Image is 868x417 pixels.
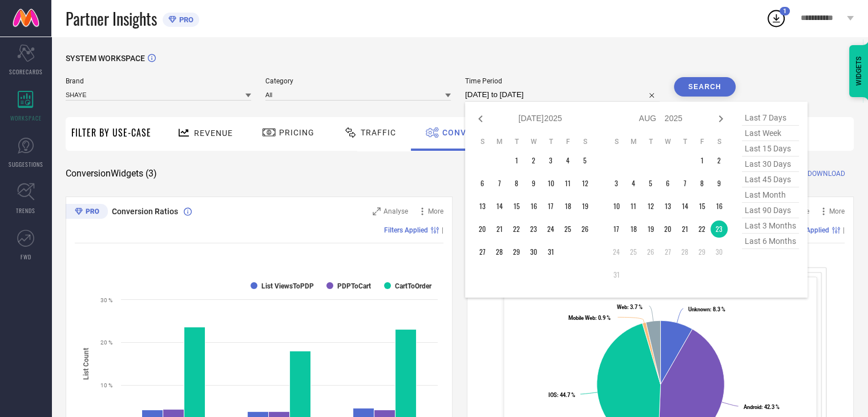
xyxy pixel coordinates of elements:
span: last 3 months [742,218,799,234]
span: More [428,207,443,215]
td: Sun Aug 31 2025 [608,266,625,283]
td: Wed Aug 27 2025 [659,243,676,260]
td: Wed Jul 16 2025 [525,198,542,215]
div: Previous month [474,112,487,126]
td: Sun Jul 20 2025 [474,220,491,238]
td: Thu Jul 24 2025 [542,220,559,238]
td: Sun Aug 03 2025 [608,175,625,192]
span: SUGGESTIONS [9,160,43,169]
td: Fri Aug 29 2025 [693,243,710,260]
span: Filter By Use-Case [71,126,151,139]
td: Tue Jul 08 2025 [508,175,525,192]
td: Fri Jul 11 2025 [559,175,576,192]
span: Analyse [383,207,408,215]
text: : 0.9 % [568,315,611,321]
span: DOWNLOAD [808,168,845,179]
td: Wed Jul 09 2025 [525,175,542,192]
td: Sat Aug 09 2025 [710,175,728,192]
td: Mon Jul 14 2025 [491,198,508,215]
th: Saturday [710,137,728,146]
td: Mon Aug 11 2025 [625,198,642,215]
td: Tue Jul 29 2025 [508,243,525,260]
th: Tuesday [508,137,525,146]
span: last week [742,126,799,141]
td: Fri Jul 04 2025 [559,152,576,169]
td: Sat Jul 05 2025 [576,152,594,169]
td: Tue Aug 19 2025 [642,220,659,238]
tspan: Android [743,404,761,410]
text: 20 % [100,339,112,346]
td: Sun Jul 06 2025 [474,175,491,192]
td: Thu Jul 17 2025 [542,198,559,215]
span: Revenue [194,129,233,138]
span: Pricing [279,128,314,137]
td: Mon Jul 07 2025 [491,175,508,192]
th: Monday [625,137,642,146]
td: Tue Jul 15 2025 [508,198,525,215]
td: Sat Aug 16 2025 [710,198,728,215]
td: Thu Jul 10 2025 [542,175,559,192]
td: Fri Aug 22 2025 [693,220,710,238]
th: Tuesday [642,137,659,146]
td: Tue Jul 01 2025 [508,152,525,169]
svg: Zoom [373,207,381,215]
td: Thu Aug 07 2025 [676,175,693,192]
span: last 45 days [742,172,799,187]
td: Sat Jul 19 2025 [576,198,594,215]
td: Fri Aug 15 2025 [693,198,710,215]
td: Sat Jul 26 2025 [576,220,594,238]
th: Sunday [474,137,491,146]
td: Sat Aug 02 2025 [710,152,728,169]
text: PDPToCart [337,282,371,290]
input: Select time period [465,88,660,102]
span: last 7 days [742,110,799,126]
span: SYSTEM WORKSPACE [66,54,145,63]
td: Thu Aug 14 2025 [676,198,693,215]
span: Time Period [465,77,660,85]
td: Mon Aug 25 2025 [625,243,642,260]
th: Friday [559,137,576,146]
th: Wednesday [659,137,676,146]
span: last 90 days [742,203,799,218]
span: FWD [21,252,31,261]
td: Fri Aug 01 2025 [693,152,710,169]
text: CartToOrder [395,282,432,290]
th: Wednesday [525,137,542,146]
td: Tue Aug 05 2025 [642,175,659,192]
td: Wed Jul 23 2025 [525,220,542,238]
span: last month [742,187,799,203]
td: Tue Aug 12 2025 [642,198,659,215]
text: : 44.7 % [548,392,575,398]
span: Conversion Ratios [112,207,178,216]
span: Partner Insights [66,7,157,30]
td: Fri Aug 08 2025 [693,175,710,192]
span: 1 [783,7,786,15]
td: Wed Aug 20 2025 [659,220,676,238]
text: : 3.7 % [617,304,643,310]
th: Monday [491,137,508,146]
td: Sun Aug 10 2025 [608,198,625,215]
span: WORKSPACE [10,114,42,122]
td: Fri Jul 18 2025 [559,198,576,215]
span: | [442,226,443,234]
td: Tue Aug 26 2025 [642,243,659,260]
div: Open download list [766,8,786,29]
td: Sat Jul 12 2025 [576,175,594,192]
th: Saturday [576,137,594,146]
button: Search [674,77,736,97]
th: Sunday [608,137,625,146]
th: Thursday [542,137,559,146]
span: | [843,226,845,234]
td: Sat Aug 30 2025 [710,243,728,260]
td: Sun Jul 27 2025 [474,243,491,260]
td: Mon Aug 18 2025 [625,220,642,238]
td: Tue Jul 22 2025 [508,220,525,238]
text: 10 % [100,382,112,388]
span: PRO [176,15,193,24]
td: Thu Jul 03 2025 [542,152,559,169]
div: Premium [66,204,108,221]
td: Sat Aug 23 2025 [710,220,728,238]
td: Fri Jul 25 2025 [559,220,576,238]
td: Sun Aug 24 2025 [608,243,625,260]
text: 30 % [100,297,112,303]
